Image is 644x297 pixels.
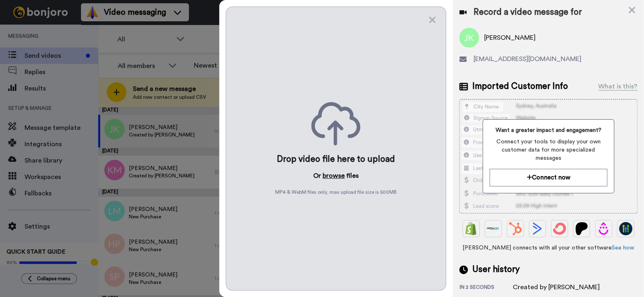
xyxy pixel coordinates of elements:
[553,222,566,235] img: ConvertKit
[619,222,632,235] img: GoHighLevel
[487,222,500,235] img: Ontraport
[27,23,150,32] p: Hi [PERSON_NAME], I’d love to ask you a quick question: If [PERSON_NAME] could introduce a new fe...
[598,82,637,91] div: What is this?
[472,263,519,276] span: User history
[509,222,522,235] img: Hubspot
[313,171,359,181] p: Or files
[597,222,610,235] img: Drip
[489,169,607,186] button: Connect now
[459,244,637,252] span: [PERSON_NAME] connects with all your other software
[9,25,22,38] img: Profile image for Amy
[464,222,478,235] img: Shopify
[512,282,599,292] div: Created by [PERSON_NAME]
[489,138,607,162] span: Connect your tools to display your own customer data for more specialized messages
[489,126,607,134] span: Want a greater impact and engagement?
[3,17,160,44] div: message notification from Amy, 5d ago. Hi Bryan, I’d love to ask you a quick question: If Bonjoro...
[277,154,395,165] div: Drop video file here to upload
[323,171,345,181] button: browse
[473,54,581,64] span: [EMAIL_ADDRESS][DOMAIN_NAME]
[275,189,397,195] span: MP4 & WebM files only, max upload file size is 500 MB
[27,32,150,39] p: Message from Amy, sent 5d ago
[531,222,544,235] img: ActiveCampaign
[459,284,512,292] div: in 2 seconds
[612,245,634,251] a: See how
[472,80,568,93] span: Imported Customer Info
[575,222,588,235] img: Patreon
